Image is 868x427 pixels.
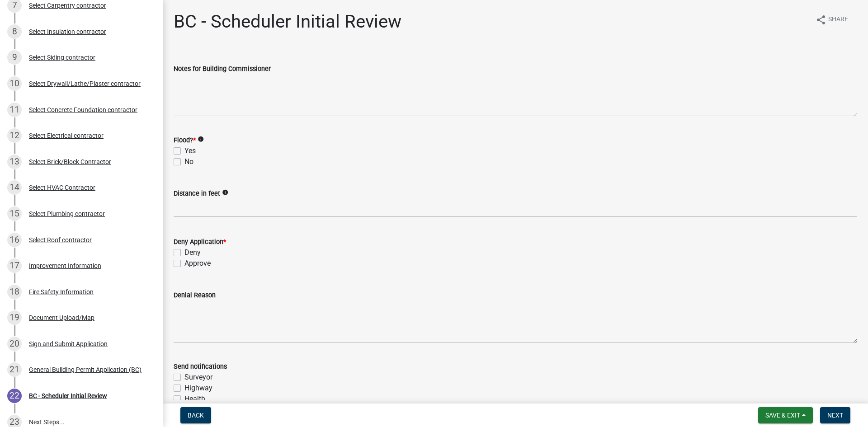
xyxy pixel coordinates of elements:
[174,191,220,197] label: Distance in feet
[29,184,95,191] div: Select HVAC Contractor
[7,258,22,273] div: 17
[29,54,95,61] div: Select Siding contractor
[828,14,848,25] span: Share
[7,155,22,169] div: 13
[29,341,108,347] div: Sign and Submit Application
[29,80,141,87] div: Select Drywall/Lathe/Plaster contractor
[222,189,228,196] i: info
[7,76,22,91] div: 10
[7,233,22,247] div: 16
[7,310,22,325] div: 19
[174,137,196,144] label: Flood?
[174,239,226,245] label: Deny Application
[184,247,201,258] label: Deny
[184,394,205,404] label: Health
[820,407,850,423] button: Next
[184,383,212,394] label: Highway
[7,50,22,65] div: 9
[180,407,211,423] button: Back
[29,107,137,113] div: Select Concrete Foundation contractor
[827,412,843,419] span: Next
[29,132,104,139] div: Select Electrical contractor
[29,237,92,243] div: Select Roof contractor
[29,2,106,9] div: Select Carpentry contractor
[7,180,22,195] div: 14
[174,364,227,370] label: Send notifications
[7,362,22,377] div: 21
[29,393,107,399] div: BC - Scheduler Initial Review
[7,128,22,143] div: 12
[7,337,22,351] div: 20
[765,412,800,419] span: Save & Exit
[808,11,855,28] button: shareShare
[174,292,216,299] label: Denial Reason
[7,389,22,403] div: 22
[758,407,813,423] button: Save & Exit
[198,136,204,142] i: info
[174,11,401,33] h1: BC - Scheduler Initial Review
[7,103,22,117] div: 11
[184,145,196,156] label: Yes
[188,412,204,419] span: Back
[7,285,22,299] div: 18
[29,263,101,269] div: Improvement Information
[7,206,22,221] div: 15
[29,211,105,217] div: Select Plumbing contractor
[29,366,142,373] div: General Building Permit Application (BC)
[184,372,212,383] label: Surveyor
[816,14,826,25] i: share
[7,24,22,39] div: 8
[174,66,271,72] label: Notes for Building Commissioner
[29,28,106,35] div: Select Insulation contractor
[184,258,211,269] label: Approve
[29,289,94,295] div: Fire Safety Information
[29,159,111,165] div: Select Brick/Block Contractor
[184,156,193,167] label: No
[29,314,94,321] div: Document Upload/Map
